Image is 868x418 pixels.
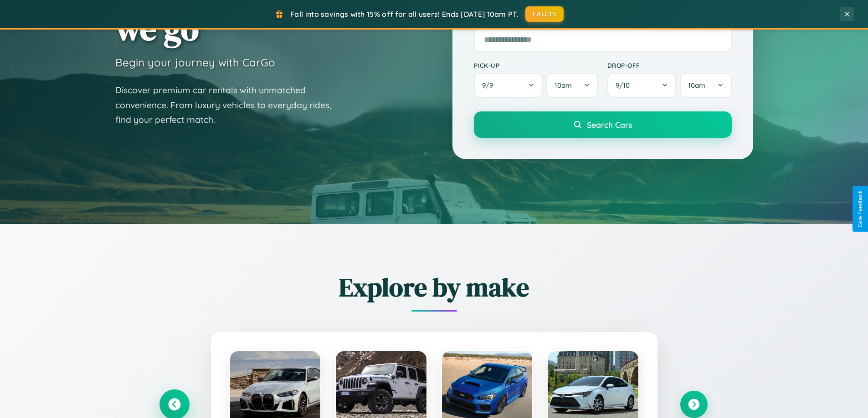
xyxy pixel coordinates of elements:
label: Drop-off [607,61,732,69]
span: 9 / 9 [482,81,498,90]
button: 10am [680,73,731,98]
button: FALL15 [525,6,564,22]
button: 9/10 [607,73,677,98]
button: 9/9 [474,73,543,98]
label: Pick-up [474,61,598,69]
button: 10am [546,73,598,98]
span: 10am [688,81,705,90]
span: 10am [555,81,572,90]
div: Give Feedback [857,191,863,227]
h3: Begin your journey with CarGo [115,55,275,69]
p: Discover premium car rentals with unmatched convenience. From luxury vehicles to everyday rides, ... [115,83,343,127]
span: Fall into savings with 15% off for all users! Ends [DATE] 10am PT. [290,10,519,19]
button: Search Cars [474,111,732,138]
span: 9 / 10 [616,81,634,90]
h2: Explore by make [161,270,708,305]
span: Search Cars [587,120,632,130]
